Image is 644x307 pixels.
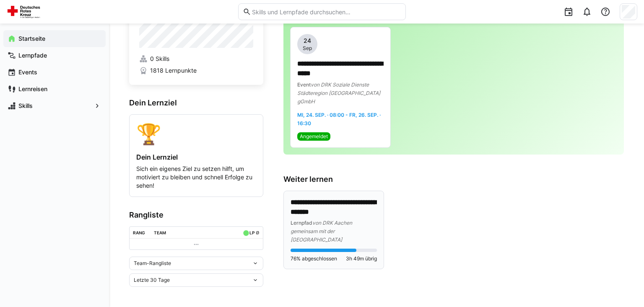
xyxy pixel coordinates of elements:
p: Sich ein eigenes Ziel zu setzen hilft, um motiviert zu bleiben und schnell Erfolge zu sehen! [136,165,256,190]
div: 🏆 [136,121,256,146]
span: 1818 Lernpunkte [150,66,197,75]
span: von DRK Aachen gemeinsam mit der [GEOGRAPHIC_DATA] [291,220,352,243]
div: Rang [133,230,145,235]
span: von DRK Soziale Dienste Städteregion [GEOGRAPHIC_DATA] gGmbH [297,81,380,105]
h3: Weiter lernen [283,175,624,184]
h3: Dein Lernziel [129,98,263,108]
span: 24 [304,37,311,45]
h3: Rangliste [129,210,263,220]
span: Lernpfad [291,220,312,226]
span: Event [297,81,311,88]
span: Team-Rangliste [134,260,171,267]
div: LP [249,230,254,235]
span: 3h 49m übrig [346,255,377,262]
span: Sep [303,45,312,52]
div: Team [154,230,166,235]
span: Letzte 30 Tage [134,277,170,283]
a: ø [256,228,260,236]
span: 0 Skills [150,55,169,63]
h4: Dein Lernziel [136,153,256,161]
span: Angemeldet [300,133,328,140]
input: Skills und Lernpfade durchsuchen… [251,8,401,16]
span: 76% abgeschlossen [291,255,337,262]
a: 0 Skills [139,55,253,63]
span: Mi, 24. Sep. · 08:00 - Fr, 26. Sep. · 16:30 [297,112,381,126]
